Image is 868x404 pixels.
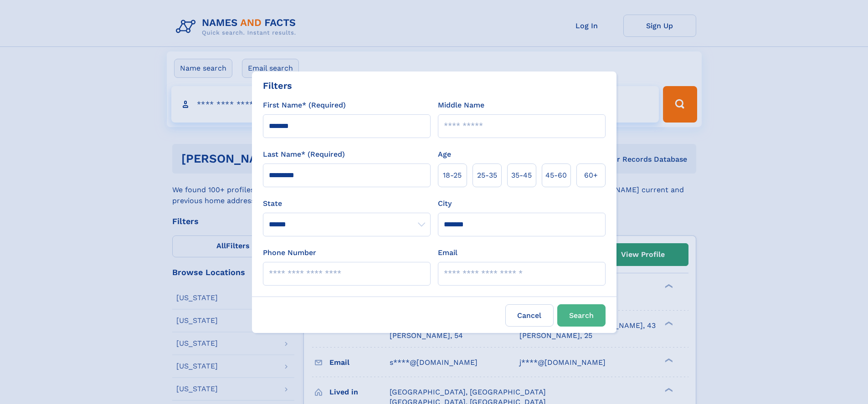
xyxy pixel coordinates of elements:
label: First Name* (Required) [263,100,346,111]
label: Middle Name [438,100,484,111]
div: Filters [263,79,292,92]
label: Email [438,247,457,258]
label: Last Name* (Required) [263,149,345,160]
label: City [438,198,452,209]
button: Search [557,304,606,327]
span: 45‑60 [545,170,567,181]
span: 35‑45 [511,170,532,181]
label: Phone Number [263,247,316,258]
label: State [263,198,431,209]
span: 60+ [584,170,598,181]
label: Age [438,149,451,160]
span: 18‑25 [443,170,462,181]
label: Cancel [505,304,554,327]
span: 25‑35 [477,170,497,181]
